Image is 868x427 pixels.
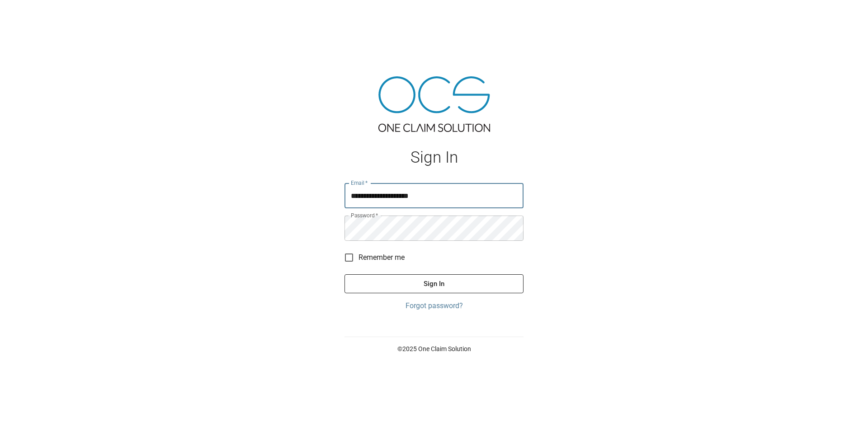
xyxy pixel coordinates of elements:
button: Sign In [344,274,524,293]
p: © 2025 One Claim Solution [344,344,524,353]
img: ocs-logo-tra.png [378,76,490,132]
a: Forgot password? [344,300,524,311]
h1: Sign In [344,148,524,167]
img: ocs-logo-white-transparent.png [11,5,47,23]
span: Remember me [359,252,405,263]
label: Email [351,179,368,187]
label: Password [351,211,378,219]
